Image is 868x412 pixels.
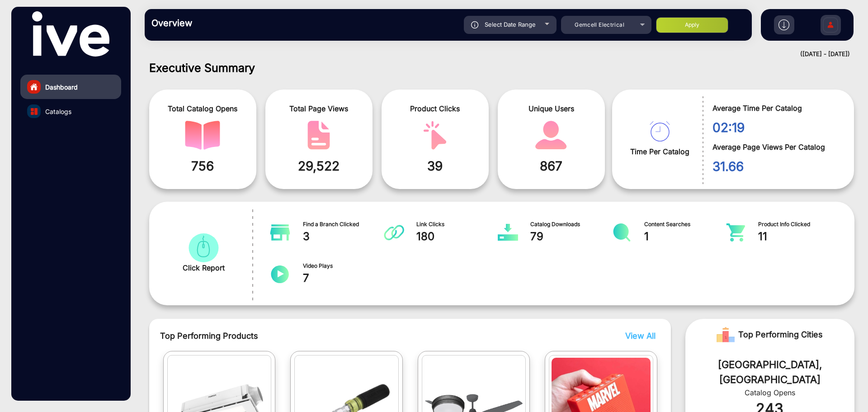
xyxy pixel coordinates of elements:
span: Catalog Downloads [530,220,612,228]
span: Content Searches [644,220,726,228]
button: View All [623,330,653,342]
img: catalog [301,121,336,150]
img: catalog [650,121,670,142]
span: 867 [505,156,598,175]
span: Average Time Per Catalog [712,103,840,114]
img: Rank image [717,326,735,344]
img: catalog [726,223,746,242]
img: catalog [31,108,38,115]
span: Dashboard [45,82,78,92]
span: View All [625,331,656,341]
img: icon [471,21,479,28]
span: Find a Branch Clicked [303,220,385,228]
a: Dashboard [20,75,121,99]
div: Catalog Opens [699,387,841,398]
span: Total Page Views [272,103,366,114]
img: catalog [612,223,632,242]
img: home [30,83,38,91]
div: [GEOGRAPHIC_DATA], [GEOGRAPHIC_DATA] [699,357,841,387]
span: Unique Users [505,103,598,114]
span: Select Date Range [485,21,536,28]
span: Gemcell Electrical [575,21,624,28]
a: Catalogs [20,99,121,123]
span: Video Plays [303,262,385,270]
span: Click Report [183,262,225,273]
span: 39 [388,156,482,175]
img: h2download.svg [778,19,789,30]
span: Product Clicks [388,103,482,114]
span: Top Performing Products [160,330,541,342]
span: 1 [644,228,726,245]
img: Sign%20Up.svg [821,10,840,42]
span: 180 [416,228,498,245]
img: catalog [498,223,518,242]
img: catalog [384,223,404,242]
button: Apply [656,17,728,33]
img: catalog [533,121,569,150]
img: catalog [270,265,290,283]
span: 11 [758,228,840,245]
span: 7 [303,270,385,286]
span: Link Clicks [416,220,498,228]
span: Catalogs [45,107,71,116]
img: vmg-logo [32,11,109,57]
h3: Overview [151,18,278,28]
span: Average Page Views Per Catalog [712,142,840,152]
span: Product Info Clicked [758,220,840,228]
span: 31.66 [712,157,840,176]
img: catalog [185,121,220,150]
span: 756 [156,156,250,175]
span: 02:19 [712,118,840,137]
h1: Executive Summary [149,61,854,75]
img: catalog [186,233,221,262]
span: 29,522 [272,156,366,175]
img: catalog [270,223,290,242]
span: Total Catalog Opens [156,103,250,114]
span: Top Performing Cities [738,326,823,344]
span: 3 [303,228,385,245]
span: 79 [530,228,612,245]
img: catalog [417,121,453,150]
div: ([DATE] - [DATE]) [136,50,850,59]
